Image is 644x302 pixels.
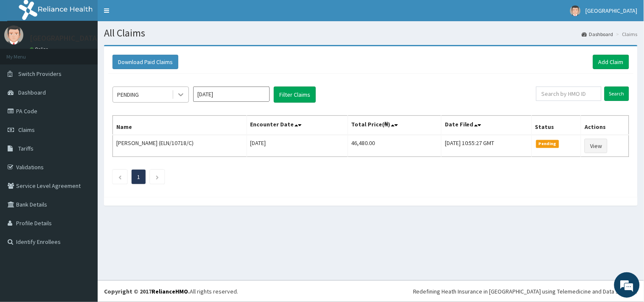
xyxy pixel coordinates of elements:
span: Dashboard [18,89,46,96]
a: Page 1 is your current page [137,173,140,181]
div: Redefining Heath Insurance in [GEOGRAPHIC_DATA] using Telemedicine and Data Science! [413,287,638,296]
td: [DATE] 10:55:27 GMT [442,135,532,157]
td: 46,480.00 [348,135,441,157]
td: [DATE] [247,135,348,157]
input: Select Month and Year [193,87,270,102]
img: User Image [570,6,581,16]
th: Status [532,116,581,135]
button: Download Paid Claims [112,55,178,69]
button: Filter Claims [274,87,316,103]
p: [GEOGRAPHIC_DATA] [30,34,100,42]
img: User Image [4,25,23,45]
span: Switch Providers [18,70,62,78]
a: Dashboard [582,31,613,38]
li: Claims [614,31,638,38]
th: Encounter Date [247,116,348,135]
span: [GEOGRAPHIC_DATA] [586,7,638,14]
a: View [585,139,607,153]
strong: Copyright © 2017 . [104,288,190,295]
th: Name [113,116,247,135]
a: RelianceHMO [152,288,188,295]
a: Online [30,46,50,52]
a: Add Claim [593,55,629,69]
h1: All Claims [104,28,638,39]
span: Pending [536,140,560,148]
div: PENDING [117,90,139,99]
th: Date Filed [442,116,532,135]
a: Next page [155,173,159,181]
span: Tariffs [18,145,34,152]
th: Total Price(₦) [348,116,441,135]
input: Search [605,87,629,101]
a: Previous page [118,173,122,181]
footer: All rights reserved. [98,280,644,302]
td: [PERSON_NAME] (ELN/10718/C) [113,135,247,157]
th: Actions [581,116,629,135]
input: Search by HMO ID [536,87,602,101]
span: Claims [18,126,35,134]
